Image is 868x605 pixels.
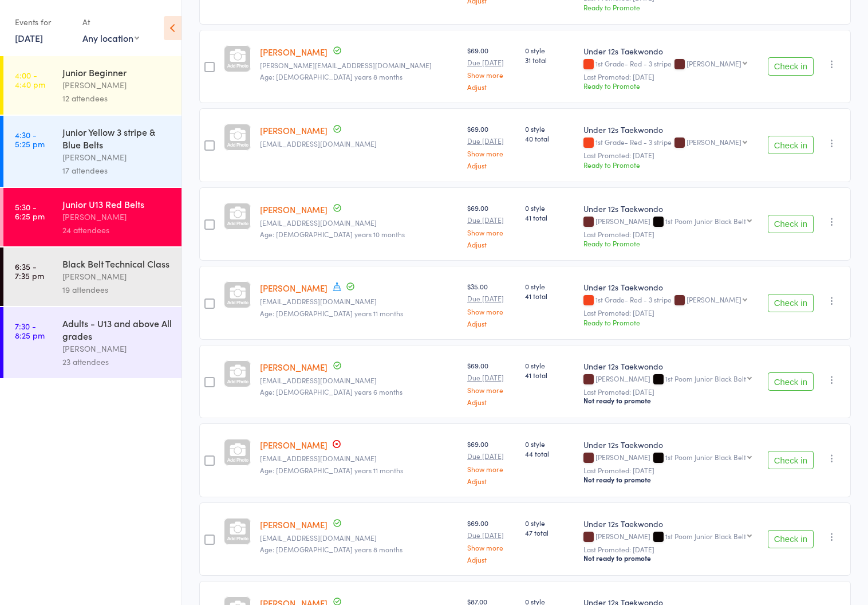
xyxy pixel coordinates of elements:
[467,241,516,248] a: Adjust
[260,124,328,136] a: [PERSON_NAME]
[583,466,758,474] small: Last Promoted: [DATE]
[768,451,814,469] button: Check in
[525,518,575,528] span: 0 style
[768,530,814,548] button: Check in
[525,45,575,55] span: 0 style
[583,388,758,396] small: Last Promoted: [DATE]
[3,247,182,306] a: 6:35 -7:35 pmBlack Belt Technical Class[PERSON_NAME]19 attendees
[62,257,172,270] div: Black Belt Technical Class
[467,544,516,551] a: Show more
[3,307,182,378] a: 7:30 -8:25 pmAdults - U13 and above All grades[PERSON_NAME]23 attendees
[768,57,814,76] button: Check in
[525,281,575,291] span: 0 style
[583,439,758,450] div: Under 12s Taekwondo
[467,71,516,78] a: Show more
[768,136,814,154] button: Check in
[82,13,139,32] div: At
[15,130,45,148] time: 4:30 - 5:25 pm
[665,217,746,225] div: 1st Poom Junior Black Belt
[583,532,758,542] div: [PERSON_NAME]
[583,281,758,293] div: Under 12s Taekwondo
[467,477,516,485] a: Adjust
[467,294,516,302] small: Due [DATE]
[467,124,516,169] div: $69.00
[467,45,516,91] div: $69.00
[15,262,44,280] time: 6:35 - 7:35 pm
[62,210,172,223] div: [PERSON_NAME]
[467,518,516,563] div: $69.00
[583,453,758,463] div: [PERSON_NAME]
[768,294,814,312] button: Check in
[260,361,328,373] a: [PERSON_NAME]
[525,449,575,458] span: 44 total
[467,137,516,145] small: Due [DATE]
[525,439,575,449] span: 0 style
[583,475,758,484] div: Not ready to promote
[62,270,172,283] div: [PERSON_NAME]
[467,386,516,394] a: Show more
[62,283,172,296] div: 19 attendees
[260,140,458,148] small: minrue11@gmail.com
[260,518,328,531] a: [PERSON_NAME]
[62,342,172,355] div: [PERSON_NAME]
[3,56,182,115] a: 4:00 -4:40 pmJunior Beginner[PERSON_NAME]12 attendees
[467,452,516,460] small: Due [DATE]
[583,2,758,12] div: Ready to Promote
[583,317,758,327] div: Ready to Promote
[525,360,575,370] span: 0 style
[62,164,172,177] div: 17 attendees
[525,124,575,133] span: 0 style
[467,320,516,327] a: Adjust
[260,308,403,318] span: Age: [DEMOGRAPHIC_DATA] years 11 months
[3,188,182,246] a: 5:30 -6:25 pmJunior U13 Red Belts[PERSON_NAME]24 attendees
[62,92,172,105] div: 12 attendees
[260,203,328,215] a: [PERSON_NAME]
[467,150,516,157] a: Show more
[260,465,403,475] span: Age: [DEMOGRAPHIC_DATA] years 11 months
[525,55,575,65] span: 31 total
[467,216,516,224] small: Due [DATE]
[467,374,516,382] small: Due [DATE]
[260,72,403,81] span: Age: [DEMOGRAPHIC_DATA] years 8 months
[686,138,741,146] div: [PERSON_NAME]
[583,81,758,91] div: Ready to Promote
[260,219,458,227] small: myletran264@icloud.com
[467,229,516,236] a: Show more
[260,229,405,239] span: Age: [DEMOGRAPHIC_DATA] years 10 months
[525,203,575,213] span: 0 style
[260,534,458,542] small: thirtyfourmair@hotmail.com
[467,439,516,484] div: $69.00
[260,61,458,69] small: jai.nunn@vline.com.au
[525,291,575,301] span: 41 total
[583,138,758,148] div: 1st Grade- Red - 3 stripe
[260,46,328,58] a: [PERSON_NAME]
[260,454,458,462] small: shelly08kap@gmail.com
[260,376,458,384] small: thirtyfourmair@hotmail.com
[15,13,71,32] div: Events for
[525,370,575,380] span: 41 total
[260,544,403,554] span: Age: [DEMOGRAPHIC_DATA] years 8 months
[665,453,746,461] div: 1st Poom Junior Black Belt
[62,198,172,210] div: Junior U13 Red Belts
[82,32,139,44] div: Any location
[583,124,758,135] div: Under 12s Taekwondo
[260,282,328,294] a: [PERSON_NAME]
[583,396,758,405] div: Not ready to promote
[686,60,741,67] div: [PERSON_NAME]
[260,439,328,451] a: [PERSON_NAME]
[260,297,458,305] small: mardihaab@gmail.com
[467,556,516,563] a: Adjust
[62,78,172,92] div: [PERSON_NAME]
[583,217,758,227] div: [PERSON_NAME]
[467,162,516,169] a: Adjust
[665,532,746,540] div: 1st Poom Junior Black Belt
[583,375,758,384] div: [PERSON_NAME]
[467,83,516,91] a: Adjust
[665,375,746,382] div: 1st Poom Junior Black Belt
[467,308,516,315] a: Show more
[583,238,758,248] div: Ready to Promote
[15,202,45,221] time: 5:30 - 6:25 pm
[583,518,758,529] div: Under 12s Taekwondo
[3,116,182,187] a: 4:30 -5:25 pmJunior Yellow 3 stripe & Blue Belts[PERSON_NAME]17 attendees
[467,398,516,406] a: Adjust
